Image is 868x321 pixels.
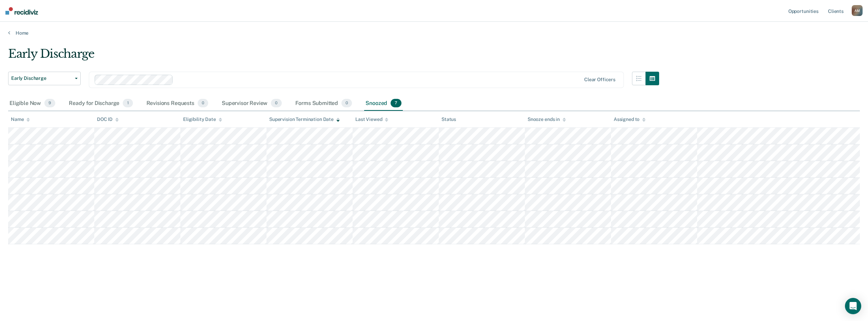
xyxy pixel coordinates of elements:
[11,75,72,81] span: Early Discharge
[614,117,646,122] div: Assigned to
[294,96,354,111] div: Forms Submitted0
[441,117,456,122] div: Status
[198,99,208,108] span: 0
[528,117,566,122] div: Snooze ends in
[67,96,134,111] div: Ready for Discharge1
[11,117,30,122] div: Name
[220,96,283,111] div: Supervisor Review0
[852,5,863,16] div: A M
[8,47,659,66] div: Early Discharge
[341,99,352,108] span: 0
[8,30,860,36] a: Home
[584,77,615,83] div: Clear officers
[364,96,402,111] div: Snoozed7
[271,99,281,108] span: 0
[852,5,863,16] button: AM
[123,99,133,108] span: 1
[8,96,57,111] div: Eligible Now9
[145,96,210,111] div: Revisions Requests0
[97,117,119,122] div: DOC ID
[391,99,401,108] span: 7
[5,7,38,15] img: Recidiviz
[269,117,340,122] div: Supervision Termination Date
[845,298,861,314] div: Open Intercom Messenger
[183,117,222,122] div: Eligibility Date
[355,117,388,122] div: Last Viewed
[44,99,55,108] span: 9
[8,72,81,85] button: Early Discharge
